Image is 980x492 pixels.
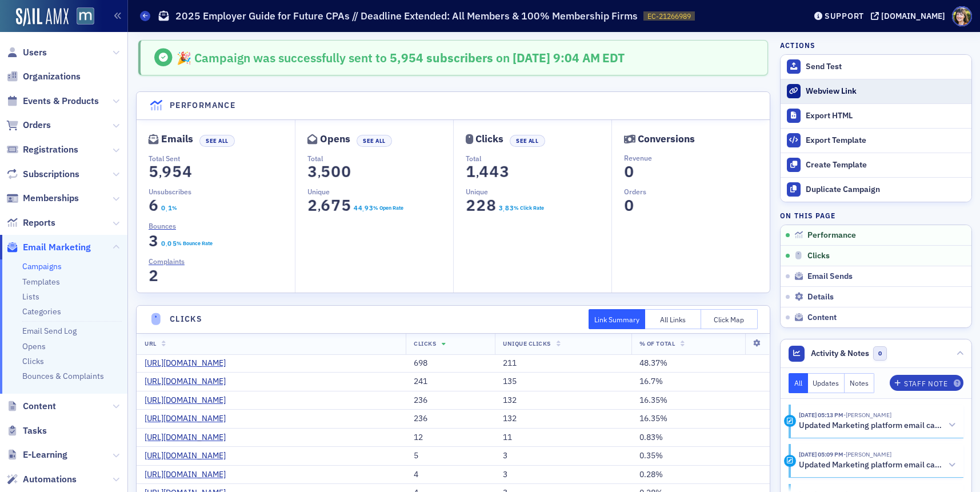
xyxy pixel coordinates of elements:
[320,136,350,142] div: Opens
[23,473,77,486] span: Automations
[307,153,453,163] p: Total
[638,136,695,142] div: Conversions
[145,339,157,347] span: URL
[503,451,623,461] div: 3
[318,199,321,214] span: ,
[807,313,837,323] span: Content
[145,470,234,480] a: [URL][DOMAIN_NAME]
[624,199,634,212] section: 0
[825,11,864,21] div: Support
[22,291,39,302] a: Lists
[503,414,623,424] div: 132
[503,339,551,347] span: Unique Clicks
[166,238,172,249] span: 0
[639,377,762,387] div: 16.7%
[806,111,966,121] div: Export HTML
[514,204,544,212] div: % Click Rate
[149,221,185,231] a: Bounces
[353,203,358,213] span: 4
[806,185,966,195] div: Duplicate Campaign
[149,234,159,247] section: 3
[780,210,972,221] h4: On this page
[16,8,69,26] img: SailAMX
[170,99,235,111] h4: Performance
[338,162,354,182] span: 0
[318,165,321,181] span: ,
[624,186,770,197] p: Orders
[414,451,487,461] div: 5
[503,433,623,443] div: 11
[845,373,874,393] button: Notes
[149,256,193,266] a: Complaints
[890,375,963,391] button: Staff Note
[22,277,60,287] a: Templates
[799,419,955,431] button: Updated Marketing platform email campaign: 2025 Employer Guide for Future CPAs // Deadline Extend...
[387,50,493,66] span: 5,954 subscribers
[808,373,845,393] button: Updates
[307,165,351,178] section: 3,500
[503,395,623,406] div: 132
[503,206,505,214] span: .
[328,162,343,182] span: 0
[873,346,887,361] span: 0
[881,11,945,21] div: [DOMAIN_NAME]
[780,40,815,50] h4: Actions
[328,195,343,215] span: 7
[363,203,369,213] span: 9
[639,414,762,424] div: 16.35%
[6,168,79,181] a: Subscriptions
[6,400,56,413] a: Content
[177,50,513,66] span: 🎉 Campaign was successfully sent to on
[807,271,853,282] span: Email Sends
[639,358,762,369] div: 48.37%
[600,50,625,66] span: EDT
[307,186,453,197] p: Unique
[145,377,234,387] a: [URL][DOMAIN_NAME]
[811,347,869,359] span: Activity & Notes
[621,195,637,215] span: 0
[799,411,843,419] time: 8/19/2025 05:13 PM
[6,46,47,59] a: Users
[146,266,161,286] span: 2
[146,195,161,215] span: 6
[513,50,553,66] span: [DATE]
[807,292,834,302] span: Details
[160,238,166,249] span: 0
[145,395,234,406] a: [URL][DOMAIN_NAME]
[799,450,843,458] time: 8/19/2025 05:09 PM
[781,153,971,177] a: Create Template
[463,162,478,182] span: 1
[781,79,971,103] a: Webview Link
[466,153,611,163] p: Total
[6,119,51,131] a: Orders
[806,160,966,170] div: Create Template
[807,251,830,261] span: Clicks
[145,451,234,461] a: [URL][DOMAIN_NAME]
[497,162,512,182] span: 3
[871,12,949,20] button: [DOMAIN_NAME]
[473,195,489,215] span: 2
[149,221,176,231] span: Bounces
[23,95,99,107] span: Events & Products
[23,119,51,131] span: Orders
[498,203,503,213] span: 3
[172,204,177,212] div: %
[357,203,363,213] span: 4
[149,256,185,266] span: Complaints
[781,128,971,153] a: Export Template
[305,195,320,215] span: 2
[904,381,947,387] div: Staff Note
[6,241,91,254] a: Email Marketing
[639,433,762,443] div: 0.83%
[509,203,514,213] span: 3
[177,239,213,247] div: % Bounce Rate
[589,309,645,329] button: Link Summary
[466,199,497,212] section: 228
[799,459,955,471] button: Updated Marketing platform email campaign: 2025 Employer Guide for Future CPAs // Deadline Extend...
[77,7,94,25] img: SailAMX
[23,143,78,156] span: Registrations
[647,11,691,21] span: EC-21266989
[159,165,162,181] span: ,
[799,460,945,470] h5: Updated Marketing platform email campaign: 2025 Employer Guide for Future CPAs // Deadline Extend...
[463,195,478,215] span: 2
